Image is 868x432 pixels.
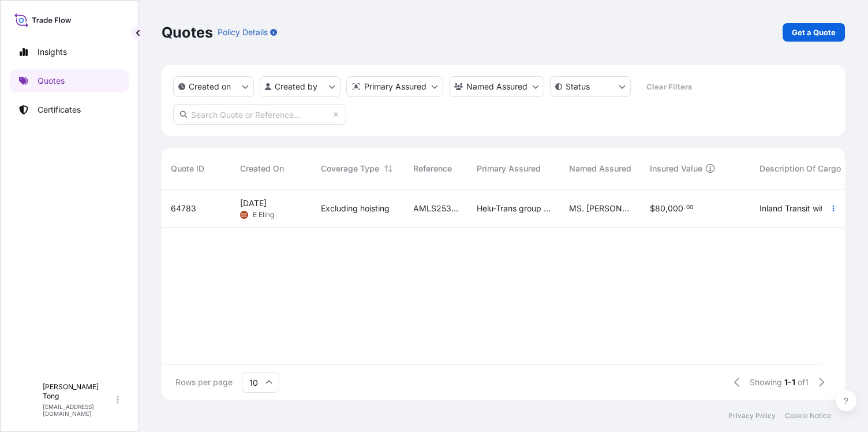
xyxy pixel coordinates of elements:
button: Sort [381,162,395,176]
button: Clear Filters [637,77,701,96]
p: [PERSON_NAME] Tong [43,382,114,401]
input: Search Quote or Reference... [173,104,346,125]
span: $ [650,204,655,213]
button: createdBy Filter options [260,76,341,97]
span: Quote ID [171,163,204,174]
span: Reference [413,163,452,174]
p: Created by [275,81,317,92]
span: . [684,206,686,210]
span: Insured Value [650,163,702,174]
button: distributor Filter options [346,76,443,97]
a: Insights [10,40,129,64]
span: [DATE] [240,198,267,209]
p: Quotes [38,75,65,87]
p: Insights [38,46,67,58]
span: Inland Transit with Installation -Untitled artwork as per attached [759,203,856,214]
span: , [665,204,668,213]
span: Primary Assured [477,163,541,174]
span: Excluding hoisting [321,203,390,214]
span: Coverage Type [321,163,379,174]
a: Get a Quote [783,23,845,42]
button: certificateStatus Filter options [550,76,631,97]
p: Clear Filters [646,81,692,92]
span: C [23,394,31,405]
span: 1-1 [784,377,795,388]
span: Helu-Trans group of companies and their subsidiaries [477,203,551,214]
span: 00 [686,206,693,210]
span: Created On [240,163,284,174]
span: of 1 [798,377,809,388]
span: 80 [655,204,665,213]
span: Description Of Cargo [759,163,841,174]
span: Rows per page [175,377,233,388]
a: Certificates [10,98,129,121]
span: E Eling [253,210,274,219]
span: MS. [PERSON_NAME] (AMLS253528JSCW) [569,203,631,214]
button: cargoOwner Filter options [449,76,544,97]
p: Named Assured [466,81,527,92]
span: Showing [750,377,782,388]
p: Quotes [162,23,213,42]
a: Cookie Notice [785,411,831,420]
p: Status [566,81,590,92]
button: createdOn Filter options [173,76,254,97]
p: Certificates [38,104,81,116]
p: Primary Assured [364,81,426,92]
span: EE [241,209,247,221]
a: Privacy Policy [728,411,776,420]
span: 64783 [171,203,196,214]
span: Named Assured [569,163,631,174]
a: Quotes [10,69,129,92]
p: Created on [189,81,231,92]
p: [EMAIL_ADDRESS][DOMAIN_NAME] [43,403,114,417]
span: AMLS253528JSCW [413,203,458,214]
p: Get a Quote [792,27,836,38]
p: Policy Details [218,27,268,38]
span: 000 [668,204,683,213]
